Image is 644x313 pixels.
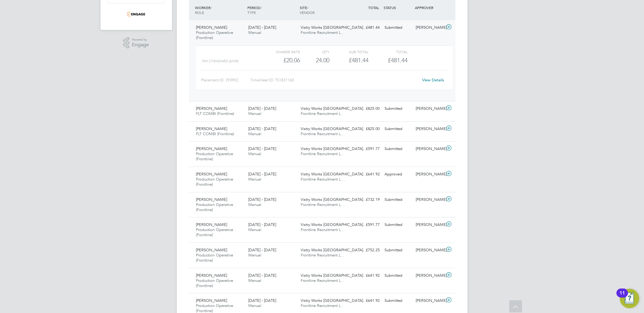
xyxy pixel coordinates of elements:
div: £20.06 [261,55,300,65]
div: [PERSON_NAME] [413,144,445,154]
span: TYPE [247,10,256,15]
div: Charge rate [261,48,300,55]
span: Frontline Recruitment L… [301,151,345,156]
span: £481.44 [388,57,408,64]
span: [PERSON_NAME] [196,106,227,111]
div: Total [368,48,408,55]
span: Manual [248,303,261,308]
span: [PERSON_NAME] [196,25,227,30]
span: Production Operative (Frontline) [196,177,233,187]
span: Production Operative (Frontline) [196,202,233,212]
span: Manual [248,111,261,116]
span: Production Operative (Frontline) [196,278,233,288]
span: TOTAL [368,5,379,10]
span: VENDOR [300,10,315,15]
span: Production Operative (Frontline) [196,30,233,40]
span: [DATE] - [DATE] [248,298,276,303]
div: £825.00 [351,104,382,114]
div: £641.92 [351,296,382,306]
span: FLT COMBI (Frontline) [196,111,234,116]
div: £481.44 [329,55,368,65]
span: [PERSON_NAME] [196,298,227,303]
span: Manual [248,202,261,207]
span: Production Operative (Frontline) [196,151,233,161]
span: Vistry Works [GEOGRAPHIC_DATA]… [301,298,367,303]
span: Vistry Works [GEOGRAPHIC_DATA]… [301,146,367,151]
div: PERIOD [246,2,298,18]
div: Sub Total [329,48,368,55]
span: [PERSON_NAME] [196,222,227,227]
span: Vistry Works [GEOGRAPHIC_DATA]… [301,197,367,202]
span: [DATE] - [DATE] [248,171,276,177]
span: [PERSON_NAME] [196,273,227,278]
span: Vistry Works [GEOGRAPHIC_DATA]… [301,247,367,253]
div: [PERSON_NAME] [413,169,445,179]
span: [PERSON_NAME] [196,146,227,151]
span: Frontline Recruitment L… [301,303,345,308]
span: Vistry Works [GEOGRAPHIC_DATA]… [301,171,367,177]
span: Manual [248,151,261,156]
span: [DATE] - [DATE] [248,197,276,202]
span: Manual [248,30,261,35]
div: £825.00 [351,124,382,134]
div: [PERSON_NAME] [413,271,445,281]
span: [DATE] - [DATE] [248,106,276,111]
div: [PERSON_NAME] [413,195,445,205]
div: [PERSON_NAME] [413,296,445,306]
span: [DATE] - [DATE] [248,25,276,30]
div: Submitted [382,245,414,255]
div: STATUS [382,2,414,13]
div: Submitted [382,23,414,33]
span: / [211,5,212,10]
button: Open Resource Center, 11 new notifications [620,289,639,308]
span: / [307,5,308,10]
span: Manual [248,131,261,136]
div: QTY [300,48,329,55]
div: Placement ID: 293902 [201,75,250,85]
span: Frontline Recruitment L… [301,202,345,207]
span: [DATE] - [DATE] [248,222,276,227]
span: FLT COMBI (Frontline) [196,131,234,136]
span: Frontline Recruitment L… [301,278,345,283]
div: £481.44 [351,23,382,33]
div: Approved [382,169,414,179]
span: Production Operative (Frontline) [196,253,233,263]
div: Timesheet ID: TS1831160 [250,75,418,85]
div: Submitted [382,144,414,154]
div: APPROVER [413,2,445,13]
div: £752.25 [351,245,382,255]
span: Vistry Works [GEOGRAPHIC_DATA]… [301,273,367,278]
div: [PERSON_NAME] [413,104,445,114]
div: 11 [619,293,625,301]
div: Submitted [382,124,414,134]
span: [DATE] - [DATE] [248,146,276,151]
span: Manual [248,278,261,283]
div: WORKER [194,2,246,18]
div: [PERSON_NAME] [413,220,445,230]
span: Powered by [132,37,149,42]
span: [DATE] - [DATE] [248,273,276,278]
span: [PERSON_NAME] [196,197,227,202]
span: [PERSON_NAME] [196,247,227,253]
span: / [260,5,262,10]
div: Submitted [382,195,414,205]
div: £641.92 [351,271,382,281]
div: 24.00 [300,55,329,65]
span: [PERSON_NAME] [196,126,227,131]
span: Vistry Works [GEOGRAPHIC_DATA]… [301,106,367,111]
a: Go to home page [108,9,165,19]
div: Submitted [382,296,414,306]
div: £732.19 [351,195,382,205]
div: [PERSON_NAME] [413,245,445,255]
span: Manual [248,253,261,258]
span: Vistry Works [GEOGRAPHIC_DATA]… [301,222,367,227]
div: Submitted [382,271,414,281]
div: £641.92 [351,169,382,179]
span: ROLE [195,10,204,15]
span: [PERSON_NAME] [196,171,227,177]
span: Frontline Recruitment L… [301,30,345,35]
span: Frontline Recruitment L… [301,131,345,136]
a: View Details [422,77,444,83]
span: [DATE] - [DATE] [248,247,276,253]
div: £591.77 [351,144,382,154]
